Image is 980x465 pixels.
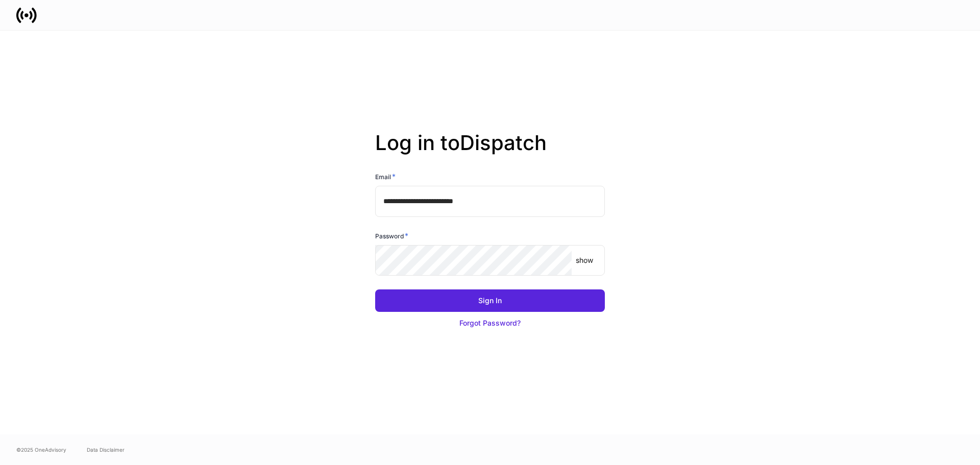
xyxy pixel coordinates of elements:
a: Data Disclaimer [87,446,125,454]
h2: Log in to Dispatch [375,131,605,172]
button: Sign In [375,289,605,312]
div: Sign In [478,296,502,306]
span: © 2025 OneAdvisory [16,446,66,454]
h6: Password [375,231,408,241]
p: show [576,255,593,265]
div: Forgot Password? [459,318,521,328]
button: Forgot Password? [375,312,605,334]
h6: Email [375,172,396,182]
